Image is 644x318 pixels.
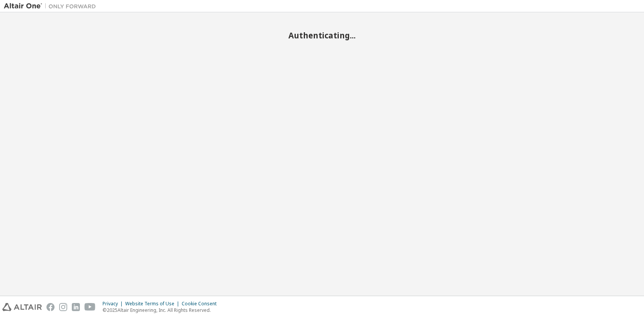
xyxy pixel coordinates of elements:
[84,303,96,311] img: youtube.svg
[72,303,80,311] img: linkedin.svg
[125,301,182,307] div: Website Terms of Use
[59,303,67,311] img: instagram.svg
[4,2,100,10] img: Altair One
[103,307,221,313] p: © 2025 Altair Engineering, Inc. All Rights Reserved.
[2,303,42,311] img: altair_logo.svg
[4,30,640,40] h2: Authenticating...
[103,301,125,307] div: Privacy
[182,301,221,307] div: Cookie Consent
[46,303,55,311] img: facebook.svg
